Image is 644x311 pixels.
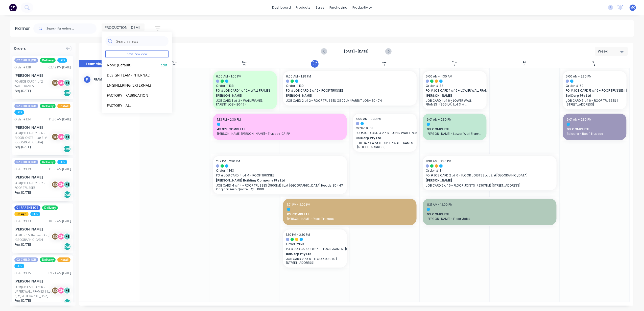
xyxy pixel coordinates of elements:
[427,217,553,221] span: [PERSON_NAME] - Floor Joist
[105,112,159,118] button: FACTORY - FRAMECAD ONLY
[270,4,293,11] a: dashboard
[40,160,56,164] span: Delivery
[14,160,38,164] span: 02 CHILD JOB
[173,64,176,67] div: 28
[14,110,24,115] span: LGS
[57,287,65,294] div: DN
[313,61,317,64] div: Tue
[286,232,310,237] span: 1:30 PM - 2:30 PM
[49,65,71,70] div: 02:42 PM [DATE]
[57,133,65,141] div: DN
[567,127,623,132] span: 0% COMPLETE
[356,131,414,135] span: PO # JOB CARD 4 of 6 - UPPER WALL FRAMES | [STREET_ADDRESS]
[216,99,274,106] p: JOB CARD 1 of 2 - WALL FRAMES PARENT JOB - B0474
[63,89,71,97] div: Del
[356,126,414,131] span: Order # 161
[427,202,452,207] span: 11:31 AM - 12:00 PM
[51,287,59,294] div: BC
[79,60,110,68] button: Team View
[216,88,274,93] span: PO # JOB CARD 1 of 2 - WALL FRAMES
[426,74,452,79] span: 6:00 AM - 11:30 AM
[216,84,274,88] span: Order # 138
[567,117,591,122] span: 6:01 AM - 2:30 PM
[49,271,71,275] div: 09:21 AM [DATE]
[286,99,414,102] p: JOB CARD 2 of 2 - ROOF TRUSSES (3307LM) PARENT JOB - B0474
[49,219,71,223] div: 10:32 AM [DATE]
[452,61,457,64] div: Thu
[286,247,344,251] span: PO # JOB CARD 2 of 6 - FLOOR JOISTS | [STREET_ADDRESS]
[286,88,414,93] span: PO # JOB CARD 2 of 2 - ROOF TRUSSES
[14,79,53,88] div: PO #JOB CARD 1 of 2 - WALL FRAMES
[216,74,241,79] span: 6:00 AM - 1:00 PM
[14,117,31,122] div: Order # 134
[57,257,70,262] span: Install
[14,205,40,210] span: 01 PARENT JOB
[287,212,413,217] span: 0% COMPLETE
[49,117,71,122] div: 11:56 AM [DATE]
[426,93,478,98] span: [PERSON_NAME]
[242,61,248,64] div: Mon
[63,181,71,188] div: + 1
[566,99,624,106] p: JOB CARD 5 of 6 - ROOF TRUSSES | [STREET_ADDRESS]
[216,178,331,183] span: [PERSON_NAME] Building Company Pty Ltd
[14,167,31,171] div: Order # 139
[426,84,484,88] span: Order # 132
[57,233,65,240] div: DN
[216,184,344,191] p: JOB CARD 4 of 4 - ROOF TRUSSES (1800LM) | Lot [GEOGRAPHIC_DATA] Heads, B0447 Original Xero Quote ...
[14,285,53,298] div: PO #JOB CARD 3 of 6 - UPPER WALL FRAMES | Lot 3, #[GEOGRAPHIC_DATA]
[286,84,414,88] span: Order # 139
[287,202,310,207] span: 1:01 PM - 2:02 PM
[427,132,483,136] span: [PERSON_NAME] - Lower Wall Frames
[161,62,167,67] button: edit
[42,205,58,210] span: Delivery
[14,104,38,108] span: 02 CHILD JOB
[426,184,554,187] p: JOB CARD 2 of 6 - FLOOR JOISTS | (2307LM) [STREET_ADDRESS]
[567,132,623,136] span: Belcorp - Roof Trusses
[93,77,136,82] div: FRAMECAD 90mm
[63,299,71,306] div: Del
[14,226,71,232] div: [PERSON_NAME]
[83,76,91,83] div: F
[313,64,317,67] div: 30
[63,233,71,240] div: + 1
[566,84,624,88] span: Order # 162
[14,125,71,130] div: [PERSON_NAME]
[592,61,597,64] div: Sat
[566,88,624,93] span: PO # JOB CARD 5 of 6 - ROOF TRUSSES | [STREET_ADDRESS]
[14,219,31,223] div: Order # 133
[286,93,401,98] span: [PERSON_NAME]
[595,47,628,56] button: Week
[216,93,268,98] span: [PERSON_NAME]
[14,278,71,284] div: [PERSON_NAME]
[426,159,451,163] span: 11:30 AM - 2:30 PM
[216,159,240,163] span: 2:17 PM - 2:30 PM
[426,99,484,106] p: JOB CARD 1 of 6 - LOWER WALL FRAMES | (955 LM) Lot 3, #[GEOGRAPHIC_DATA], Carsledine
[51,79,59,87] div: BC
[63,191,71,198] div: Del
[427,127,483,132] span: 0% COMPLETE
[63,145,71,153] div: Del
[63,79,71,87] div: + 1
[63,287,71,294] div: + 1
[327,4,350,11] div: purchasing
[63,133,71,141] div: + 1
[14,89,31,93] span: Req. [DATE]
[57,58,67,63] span: LGS
[105,72,159,78] button: DESIGN TEAM (INTERNAL)
[566,93,618,98] span: BelCorp Pty Ltd
[9,4,17,11] img: Factory
[57,181,65,188] div: DN
[14,58,38,63] span: 02 CHILD JOB
[105,50,169,58] button: Save new view
[14,298,31,303] span: Req. [DATE]
[14,73,71,78] div: [PERSON_NAME]
[57,79,65,87] div: DN
[51,181,59,188] div: BC
[14,145,31,149] span: Req. [DATE]
[217,132,343,136] span: [PERSON_NAME] [PERSON_NAME] - Trusses, CP, RP
[14,264,24,268] span: LGS
[313,4,327,11] div: sales
[286,257,344,265] p: JOB CARD 2 of 6 - FLOOR JOISTS | [STREET_ADDRESS]
[356,141,414,149] p: JOB CARD 4 of 6 - UPPER WALL FRAMES | [STREET_ADDRESS]
[287,217,413,221] span: [PERSON_NAME] -Roof Trusses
